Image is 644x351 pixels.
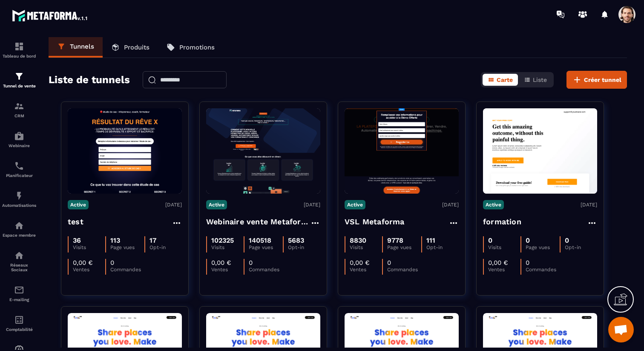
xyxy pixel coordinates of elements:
img: automations [14,191,24,201]
a: schedulerschedulerPlanificateur [2,154,36,184]
p: Visits [488,244,520,250]
p: 0 [488,236,492,244]
a: Promotions [158,37,223,58]
p: Commandes [387,267,420,273]
img: image [345,108,459,194]
a: formationformationCRM [2,95,36,125]
a: accountantaccountantComptabilité [2,308,36,338]
p: Réseaux Sociaux [2,263,36,272]
p: E-mailing [2,297,36,302]
a: automationsautomationsEspace membre [2,214,36,244]
h2: Liste de tunnels [49,71,130,88]
p: 0,00 € [488,259,508,267]
p: Commandes [110,267,143,273]
p: Page vues [526,244,559,250]
p: Ventes [211,267,244,273]
a: Ouvrir le chat [608,317,634,342]
p: 113 [110,236,120,244]
p: 0,00 € [73,259,93,267]
p: Espace membre [2,233,36,238]
p: [DATE] [304,202,320,208]
a: formationformationTunnel de vente [2,65,36,95]
img: formation [14,71,24,81]
a: emailemailE-mailing [2,278,36,308]
img: logo [12,8,89,23]
p: Page vues [110,244,144,250]
p: Automatisations [2,203,36,208]
p: 102325 [211,236,234,244]
button: Liste [519,74,552,86]
h4: formation [483,216,521,228]
p: [DATE] [581,202,597,208]
p: 36 [73,236,81,244]
p: Opt-in [149,244,182,250]
p: Ventes [73,267,105,273]
p: Commandes [526,267,558,273]
button: Créer tunnel [566,71,627,89]
img: image [483,108,597,194]
a: Produits [103,37,158,58]
p: 17 [149,236,156,244]
p: 111 [426,236,435,244]
p: Webinaire [2,143,36,148]
span: Carte [497,76,513,83]
p: 0 [249,259,253,267]
p: [DATE] [442,202,459,208]
img: formation [14,41,24,52]
p: 0,00 € [211,259,231,267]
p: Tunnels [70,43,94,50]
img: automations [14,131,24,141]
p: Opt-in [565,244,597,250]
p: Tableau de bord [2,54,36,58]
p: Visits [350,244,382,250]
img: image [68,108,182,194]
h4: test [68,216,83,228]
img: image [206,108,320,194]
button: Carte [483,74,518,86]
p: 0 [526,259,529,267]
p: 9778 [387,236,403,244]
span: Liste [533,76,547,83]
img: social-network [14,250,24,261]
p: Planificateur [2,173,36,178]
p: Comptabilité [2,327,36,332]
p: Opt-in [426,244,459,250]
p: 140518 [249,236,271,244]
p: Tunnel de vente [2,84,36,88]
a: social-networksocial-networkRéseaux Sociaux [2,244,36,278]
p: Commandes [249,267,281,273]
p: Promotions [179,44,215,51]
p: Page vues [387,244,421,250]
p: Ventes [488,267,520,273]
img: formation [14,101,24,111]
img: email [14,285,24,295]
p: Ventes [350,267,382,273]
p: Opt-in [288,244,320,250]
p: Active [68,200,89,209]
p: 5683 [288,236,304,244]
a: automationsautomationsAutomatisations [2,184,36,214]
p: Visits [211,244,244,250]
img: accountant [14,315,24,325]
p: 0 [565,236,569,244]
p: 0,00 € [350,259,370,267]
h4: VSL Metaforma [345,216,405,228]
span: Créer tunnel [584,75,621,84]
a: automationsautomationsWebinaire [2,125,36,154]
p: CRM [2,113,36,118]
a: formationformationTableau de bord [2,35,36,65]
p: 8830 [350,236,366,244]
p: Page vues [249,244,282,250]
img: scheduler [14,161,24,171]
a: Tunnels [49,37,103,58]
h4: Webinaire vente Metaforma [206,216,310,228]
p: 0 [387,259,391,267]
p: Active [483,200,504,209]
p: 0 [526,236,530,244]
p: 0 [110,259,114,267]
p: Active [345,200,365,209]
p: Produits [124,44,149,51]
img: automations [14,220,24,231]
p: Visits [73,244,105,250]
p: [DATE] [165,202,182,208]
